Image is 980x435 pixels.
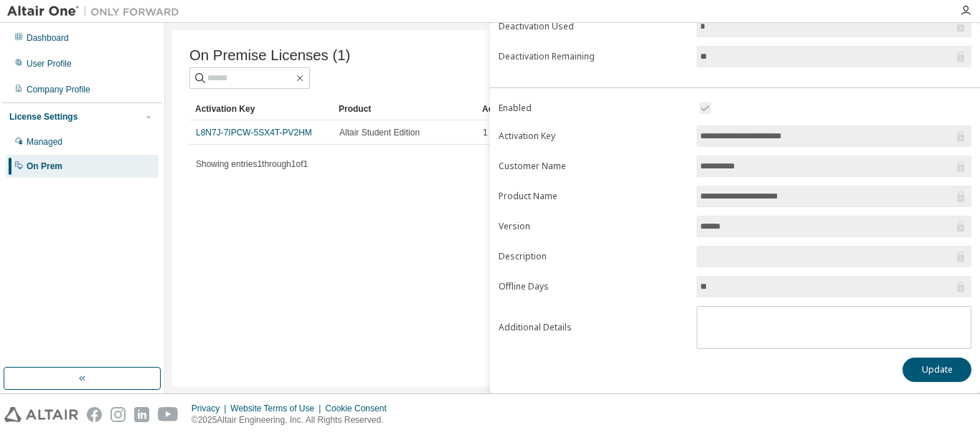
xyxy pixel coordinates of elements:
[9,111,77,123] div: License Settings
[499,161,688,172] label: Customer Name
[87,407,102,422] img: facebook.svg
[192,414,395,426] p: © 2025 Altair Engineering, Inc. All Rights Reserved.
[230,403,325,414] div: Website Terms of Use
[499,322,688,333] label: Additional Details
[499,191,688,202] label: Product Name
[189,47,350,64] span: On Premise Licenses (1)
[499,221,688,232] label: Version
[499,51,688,62] label: Deactivation Remaining
[325,403,395,414] div: Cookie Consent
[482,97,614,120] div: Activation Allowed
[27,161,62,172] div: On Prem
[134,407,149,422] img: linkedin.svg
[499,21,688,32] label: Deactivation Used
[7,4,187,19] img: Altair One
[196,128,312,138] a: L8N7J-7IPCW-5SX4T-PV2HM
[483,127,488,138] span: 1
[499,130,688,142] label: Activation Key
[27,58,72,70] div: User Profile
[339,97,471,120] div: Product
[339,127,420,138] span: Altair Student Edition
[27,32,69,44] div: Dashboard
[4,407,78,422] img: altair_logo.svg
[499,281,688,292] label: Offline Days
[903,358,971,382] button: Update
[110,407,126,422] img: instagram.svg
[158,407,179,422] img: youtube.svg
[192,403,230,414] div: Privacy
[499,251,688,262] label: Description
[196,159,308,169] span: Showing entries 1 through 1 of 1
[27,136,62,148] div: Managed
[195,97,327,120] div: Activation Key
[499,102,688,114] label: Enabled
[27,84,90,95] div: Company Profile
